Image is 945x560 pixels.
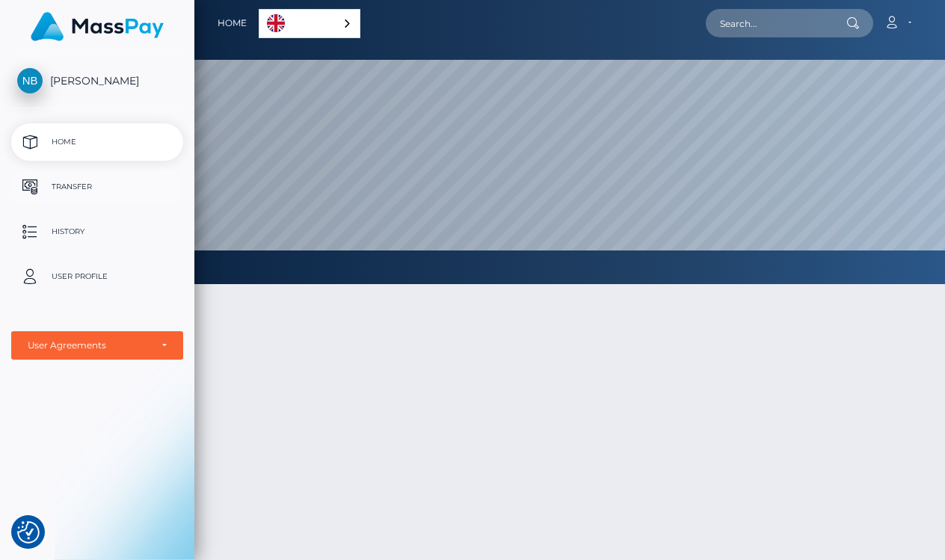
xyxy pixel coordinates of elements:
[11,74,183,87] span: [PERSON_NAME]
[11,123,183,161] a: Home
[28,339,150,351] div: User Agreements
[706,9,846,37] input: Search...
[11,258,183,295] a: User Profile
[31,12,164,41] img: MassPay
[17,521,40,544] button: Consent Preferences
[17,131,177,153] p: Home
[259,9,360,38] div: Language
[17,521,40,544] img: Revisit consent button
[17,221,177,243] p: History
[218,7,247,39] a: Home
[11,331,183,360] button: User Agreements
[259,9,360,38] aside: Language selected: English
[11,168,183,206] a: Transfer
[259,10,360,37] a: English
[17,176,177,198] p: Transfer
[11,213,183,250] a: History
[17,265,177,288] p: User Profile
